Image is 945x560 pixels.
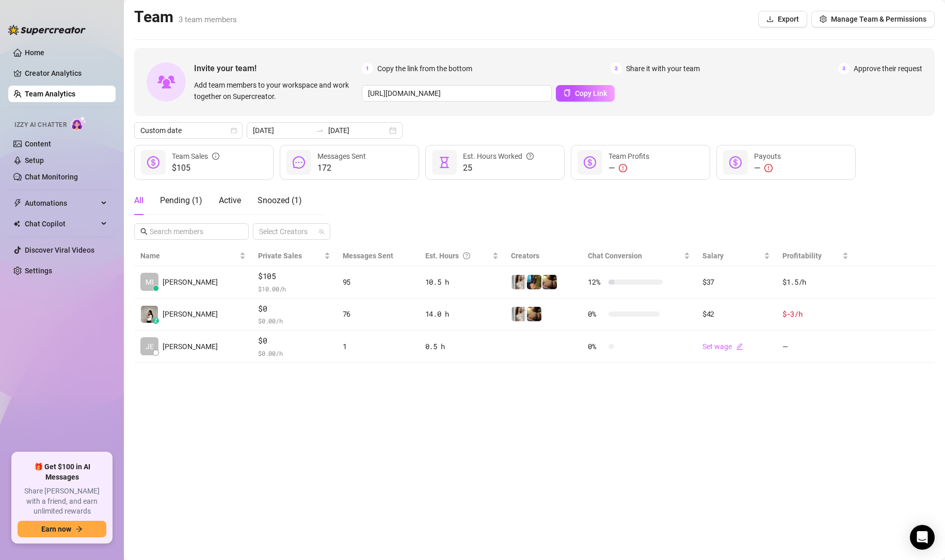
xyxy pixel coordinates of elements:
[626,63,700,74] span: Share it with your team
[608,152,649,160] span: Team Profits
[619,164,627,172] span: exclamation-circle
[820,15,827,23] span: setting
[13,199,22,207] span: thunderbolt
[18,521,106,537] button: Earn nowarrow-right
[25,195,98,211] span: Automations
[729,156,742,169] span: dollar-circle
[831,15,926,23] span: Manage Team & Permissions
[71,116,87,131] img: AI Chatter
[782,308,848,320] div: $-3 /h
[231,127,237,134] span: calendar
[564,89,571,96] span: copy
[163,276,218,288] span: [PERSON_NAME]
[542,275,557,289] img: Peachy
[527,307,541,321] img: Peachy
[584,156,596,169] span: dollar-circle
[377,63,472,74] span: Copy the link from the bottom
[778,15,799,23] span: Export
[754,162,781,174] div: —
[146,341,154,352] span: JE
[588,252,642,260] span: Chat Conversion
[25,90,75,98] a: Team Analytics
[293,156,305,169] span: message
[172,162,219,174] span: $105
[258,195,302,205] span: Snoozed ( 1 )
[463,250,470,261] span: question-circle
[588,341,604,352] span: 0 %
[140,228,148,235] span: search
[854,63,922,74] span: Approve their request
[526,151,534,162] span: question-circle
[140,250,237,261] span: Name
[463,151,534,162] div: Est. Hours Worked
[258,303,330,315] span: $0
[782,276,848,288] div: $1.5 /h
[18,486,106,517] span: Share [PERSON_NAME] with a friend, and earn unlimited rewards
[425,341,499,352] div: 0.5 h
[317,152,366,160] span: Messages Sent
[754,152,781,160] span: Payouts
[505,246,582,266] th: Creators
[702,276,770,288] div: $37
[838,63,850,74] span: 3
[25,246,94,254] a: Discover Viral Videos
[75,525,83,533] span: arrow-right
[172,151,219,162] div: Team Sales
[194,79,358,102] span: Add team members to your workspace and work together on Supercreator.
[219,195,241,205] span: Active
[317,162,366,174] span: 172
[140,123,236,138] span: Custom date
[343,276,413,288] div: 95
[316,126,324,135] span: to
[702,252,724,260] span: Salary
[588,308,604,320] span: 0 %
[776,331,855,363] td: —
[160,194,202,207] div: Pending ( 1 )
[608,162,649,174] div: —
[134,7,237,27] h2: Team
[25,140,51,148] a: Content
[258,316,330,326] span: $ 0.00 /h
[25,267,52,275] a: Settings
[438,156,451,169] span: hourglass
[146,276,154,288] span: MI
[258,252,302,260] span: Private Sales
[910,525,935,550] div: Open Intercom Messenger
[258,284,330,294] span: $ 10.00 /h
[362,63,373,74] span: 1
[782,252,822,260] span: Profitability
[425,276,499,288] div: 10.5 h
[556,85,615,102] button: Copy Link
[736,343,743,350] span: edit
[328,125,387,136] input: End date
[194,62,362,75] span: Invite your team!
[8,25,86,35] img: logo-BBDzfeDw.svg
[163,341,218,352] span: [PERSON_NAME]
[343,308,413,320] div: 76
[150,226,234,237] input: Search members
[258,335,330,347] span: $0
[611,63,622,74] span: 2
[702,308,770,320] div: $42
[425,250,490,261] div: Est. Hours
[179,15,237,24] span: 3 team members
[134,246,252,266] th: Name
[25,156,44,164] a: Setup
[14,120,67,130] span: Izzy AI Chatter
[212,151,219,162] span: info-circle
[316,126,324,135] span: swap-right
[141,306,158,323] img: Sofia Zamantha …
[527,275,541,289] img: Milly
[575,89,607,97] span: Copy Link
[511,307,526,321] img: Nina
[588,276,604,288] span: 12 %
[25,65,107,81] a: Creator Analytics
[25,173,78,181] a: Chat Monitoring
[258,270,330,283] span: $105
[511,275,526,289] img: Nina
[425,308,499,320] div: 14.0 h
[258,348,330,358] span: $ 0.00 /h
[702,342,743,351] a: Set wageedit
[764,164,773,172] span: exclamation-circle
[318,228,325,235] span: team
